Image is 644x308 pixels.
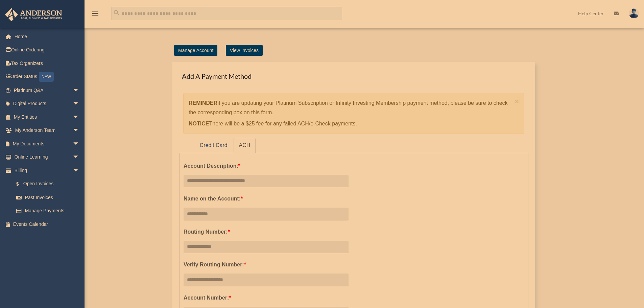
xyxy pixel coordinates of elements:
[91,12,99,18] a: menu
[5,84,90,97] a: Platinum Q&Aarrow_drop_down
[5,110,90,124] a: My Entitiesarrow_drop_down
[5,137,90,150] a: My Documentsarrow_drop_down
[194,138,233,153] a: Credit Card
[20,180,23,188] span: $
[184,227,349,237] label: Routing Number:
[91,9,99,18] i: menu
[5,30,90,43] a: Home
[179,69,528,84] h4: Add A Payment Method
[73,137,86,151] span: arrow_drop_down
[184,161,349,171] label: Account Description:
[5,217,90,231] a: Events Calendar
[5,164,90,177] a: Billingarrow_drop_down
[73,110,86,124] span: arrow_drop_down
[189,100,217,106] strong: REMINDER
[9,177,90,191] a: $Open Invoices
[73,97,86,111] span: arrow_drop_down
[5,43,90,57] a: Online Ordering
[189,121,209,126] strong: NOTICE
[5,150,90,164] a: Online Learningarrow_drop_down
[184,260,349,269] label: Verify Routing Number:
[226,45,263,56] a: View Invoices
[174,45,217,56] a: Manage Account
[184,194,349,204] label: Name on the Account:
[515,97,519,105] span: ×
[9,204,86,218] a: Manage Payments
[73,84,86,97] span: arrow_drop_down
[183,93,524,134] div: if you are updating your Platinum Subscription or Infinity Investing Membership payment method, p...
[629,8,639,18] img: User Pic
[184,293,349,303] label: Account Number:
[3,8,64,21] img: Anderson Advisors Platinum Portal
[189,119,512,128] p: There will be a $25 fee for any failed ACH/e-Check payments.
[113,9,120,17] i: search
[73,164,86,177] span: arrow_drop_down
[39,72,54,82] div: NEW
[5,70,90,84] a: Order StatusNEW
[9,191,90,204] a: Past Invoices
[234,138,256,153] a: ACH
[5,124,90,137] a: My Anderson Teamarrow_drop_down
[73,124,86,138] span: arrow_drop_down
[5,56,90,70] a: Tax Organizers
[515,98,519,105] button: Close
[73,150,86,164] span: arrow_drop_down
[5,97,90,111] a: Digital Productsarrow_drop_down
